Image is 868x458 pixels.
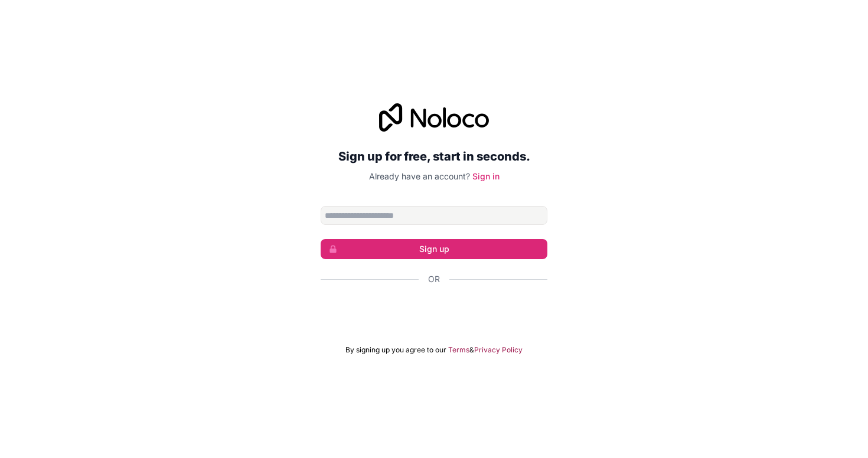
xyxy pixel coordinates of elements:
span: & [469,345,474,355]
a: Privacy Policy [474,345,523,355]
h2: Sign up for free, start in seconds. [321,146,547,167]
a: Sign in [472,171,500,181]
span: By signing up you agree to our [345,345,446,355]
button: Sign up [321,239,547,259]
a: Terms [448,345,469,355]
span: Already have an account? [369,171,470,181]
input: Email address [321,206,547,225]
span: Or [428,273,440,285]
